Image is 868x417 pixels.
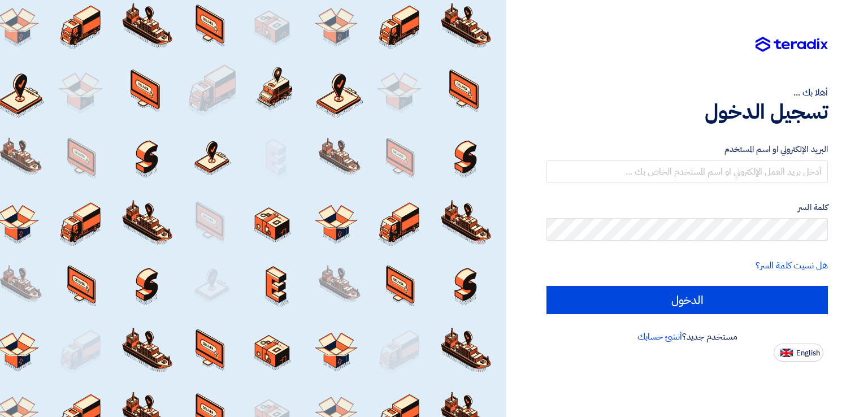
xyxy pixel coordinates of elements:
[756,37,828,53] img: Teradix logo
[546,99,828,124] h1: تسجيل الدخول
[546,201,828,214] label: كلمة السر
[546,160,828,183] input: أدخل بريد العمل الإلكتروني او اسم المستخدم الخاص بك ...
[796,349,820,357] span: English
[546,330,828,344] div: مستخدم جديد؟
[780,349,793,357] img: en-US.png
[546,286,828,314] input: الدخول
[756,259,828,272] a: هل نسيت كلمة السر؟
[637,330,682,344] a: أنشئ حسابك
[774,344,823,362] button: English
[546,143,828,156] label: البريد الإلكتروني او اسم المستخدم
[546,86,828,99] div: أهلا بك ...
